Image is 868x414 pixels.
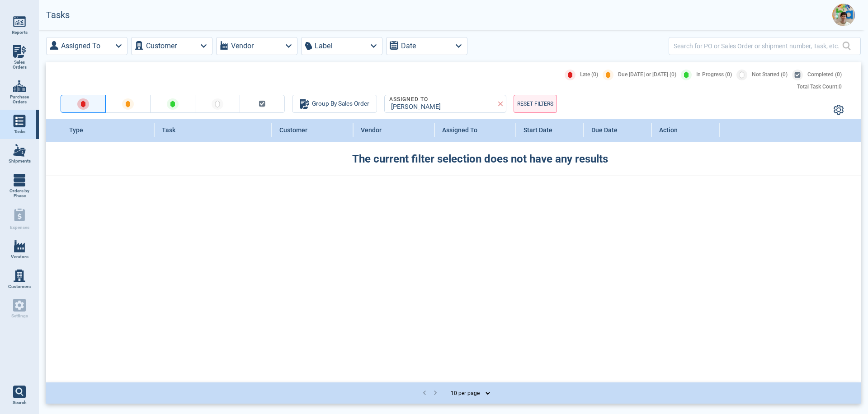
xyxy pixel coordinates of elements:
[12,30,28,35] span: Reports
[580,72,598,78] span: Late (0)
[696,72,732,78] span: In Progress (0)
[807,72,842,78] span: Completed (0)
[832,4,855,26] img: Avatar
[13,270,26,282] img: menu_icon
[386,37,467,55] button: Date
[13,15,26,28] img: menu_icon
[61,40,100,52] label: Assigned To
[442,126,477,134] span: Assigned To
[146,40,177,52] label: Customer
[14,129,25,135] span: Tasks
[659,126,678,134] span: Action
[13,115,26,127] img: menu_icon
[674,39,842,52] input: Search for PO or Sales Order or shipment number, Task, etc.
[419,387,441,399] nav: pagination navigation
[292,95,377,113] button: Group By Sales Order
[8,284,31,289] span: Customers
[231,40,254,52] label: Vendor
[9,158,31,164] span: Shipments
[46,37,127,55] button: Assigned To
[591,126,618,134] span: Due Date
[514,95,557,113] button: RESET FILTERS
[13,80,26,93] img: menu_icon
[7,94,32,105] span: Purchase Orders
[361,126,382,134] span: Vendor
[13,144,26,157] img: menu_icon
[13,174,26,186] img: menu_icon
[388,103,499,111] div: [PERSON_NAME]
[216,37,297,55] button: Vendor
[13,45,26,58] img: menu_icon
[301,37,382,55] button: Label
[618,72,676,78] span: Due [DATE] or [DATE] (0)
[162,126,175,134] span: Task
[131,37,212,55] button: Customer
[524,126,552,134] span: Start Date
[401,40,416,52] label: Date
[797,84,842,90] div: Total Task Count: 0
[752,72,788,78] span: Not Started (0)
[11,254,28,260] span: Vendors
[388,97,429,103] legend: Assigned To
[69,126,83,134] span: Type
[46,10,70,20] h2: Tasks
[7,60,32,70] span: Sales Orders
[13,400,27,405] span: Search
[315,40,332,52] label: Label
[7,188,32,199] span: Orders by Phase
[13,240,26,252] img: menu_icon
[279,126,307,134] span: Customer
[300,98,369,109] div: Group By Sales Order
